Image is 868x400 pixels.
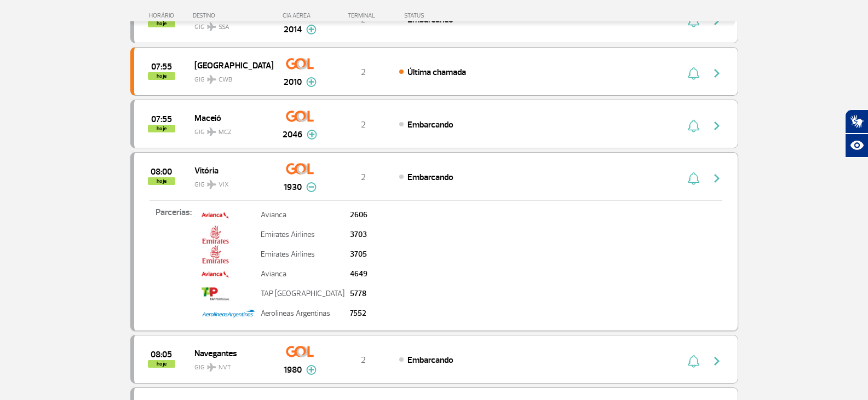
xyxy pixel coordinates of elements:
button: Abrir tradutor de língua de sinais. [845,109,868,134]
span: 2014 [284,23,302,36]
span: 2025-08-27 08:00:00 [151,168,172,176]
span: [GEOGRAPHIC_DATA] [194,58,265,72]
p: 5778 [350,290,367,298]
img: destiny_airplane.svg [207,127,216,136]
button: Abrir recursos assistivos. [845,134,868,158]
img: sino-painel-voo.svg [688,67,699,80]
span: GIG [194,174,265,190]
p: Aerolineas Argentinas [261,310,344,317]
img: sino-painel-voo.svg [688,119,699,132]
img: mais-info-painel-voo.svg [307,130,317,140]
span: hoje [148,177,175,185]
img: avianca.png [202,265,229,283]
img: avianca.png [202,206,229,224]
p: 2606 [350,211,367,219]
span: hoje [148,360,175,368]
span: Navegantes [194,346,265,360]
img: seta-direita-painel-voo.svg [710,172,723,185]
p: 7552 [350,310,367,317]
img: mais-info-painel-voo.svg [306,77,317,87]
p: 3705 [350,251,367,258]
div: DESTINO [193,12,273,19]
span: 2010 [284,76,302,89]
img: emirates.png [202,245,229,264]
img: destiny_airplane.svg [207,22,216,31]
img: emirates.png [202,225,229,244]
p: TAP [GEOGRAPHIC_DATA] [261,290,344,298]
span: VIX [219,180,229,190]
span: 2025-08-27 08:05:00 [151,351,172,358]
div: CIA AÉREA [273,12,327,19]
span: Embarcando [407,119,453,130]
img: Property%201%3DAEROLINEAS.jpg [202,304,255,323]
p: Parcerias: [134,206,199,315]
span: Última chamada [407,67,466,78]
span: GIG [194,69,265,85]
span: CWB [219,75,232,85]
p: Emirates Airlines [261,251,344,258]
span: Vitória [194,163,265,177]
span: 2046 [283,128,302,141]
span: SSA [219,22,229,32]
span: 2025-08-27 07:55:00 [151,115,172,123]
span: 1980 [284,363,302,376]
span: GIG [194,121,265,137]
p: 3703 [350,231,367,239]
div: Plugin de acessibilidade da Hand Talk. [845,109,868,158]
img: destiny_airplane.svg [207,75,216,84]
img: tap.png [202,285,229,303]
span: Embarcando [407,172,453,183]
img: menos-info-painel-voo.svg [306,182,317,192]
img: seta-direita-painel-voo.svg [710,67,723,80]
img: mais-info-painel-voo.svg [306,25,317,34]
img: destiny_airplane.svg [207,363,216,372]
img: destiny_airplane.svg [207,180,216,189]
span: GIG [194,357,265,373]
div: STATUS [399,12,488,19]
span: 2 [361,355,366,366]
span: hoje [148,125,175,132]
p: Avianca [261,270,344,278]
div: HORÁRIO [134,12,193,19]
span: NVT [219,363,231,373]
span: 2 [361,67,366,78]
img: sino-painel-voo.svg [688,172,699,185]
p: Emirates Airlines [261,231,344,239]
div: TERMINAL [327,12,399,19]
span: MCZ [219,127,232,137]
span: 2 [361,119,366,130]
p: 4649 [350,270,367,278]
span: 2 [361,172,366,183]
span: hoje [148,72,175,80]
img: seta-direita-painel-voo.svg [710,355,723,368]
p: Avianca [261,211,344,219]
span: 2025-08-27 07:55:00 [151,63,172,71]
img: seta-direita-painel-voo.svg [710,119,723,132]
img: mais-info-painel-voo.svg [306,365,317,375]
span: Embarcando [407,355,453,366]
span: 1930 [284,181,302,194]
span: Maceió [194,111,265,125]
img: sino-painel-voo.svg [688,355,699,368]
